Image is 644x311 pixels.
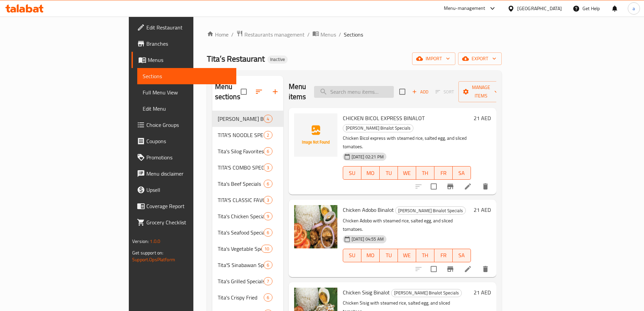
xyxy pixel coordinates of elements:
span: Tita's Seafood Specials [218,228,264,237]
a: Edit Restaurant [132,19,236,36]
a: Restaurants management [236,30,305,39]
span: Get support on: [132,248,163,257]
span: 6 [264,294,272,301]
span: WE [401,250,413,260]
span: 6 [264,148,272,155]
span: Edit Restaurant [146,23,231,31]
div: Tita's Binalot Specials [395,206,466,215]
a: Menus [312,30,336,39]
span: Select to update [427,262,441,276]
span: CHICKEN BICOL EXPRESS BINALOT [343,113,425,123]
span: [DATE] 04:55 AM [349,236,386,242]
button: Add [409,87,431,97]
button: delete [477,261,494,277]
span: 6 [264,229,272,236]
h2: Menu items [289,82,306,102]
a: Promotions [132,149,236,165]
button: Manage items [458,81,504,102]
span: Grocery Checklist [146,218,231,226]
span: 3 [264,197,272,203]
div: items [264,277,272,285]
p: Chicken Adobo with steamed rice, salted egg, and sliced tomatoes. [343,217,471,234]
button: TH [416,166,434,180]
span: SA [455,250,468,260]
span: WE [401,168,413,178]
span: Inactive [267,57,288,62]
a: Menu disclaimer [132,165,236,182]
div: items [264,196,272,204]
span: Edit Menu [143,105,231,113]
span: Sort sections [251,84,267,100]
div: Tita's Binalot Specials [391,289,462,297]
span: Select to update [427,179,441,194]
a: Upsell [132,182,236,198]
span: Tita's Grilled Specials [218,277,264,285]
button: MO [361,166,380,180]
div: items [264,212,272,220]
span: Choice Groups [146,121,231,129]
div: TITA'S NOODLE SPECIAL2 [212,127,283,143]
input: search [314,86,394,98]
p: Chicken Bicol express with steamed rice, salted egg, and sliced tomatoes. [343,134,471,151]
div: TITA'S COMBO SPECIALS3 [212,159,283,176]
a: Grocery Checklist [132,214,236,230]
button: Branch-specific-item [442,261,458,277]
button: SU [343,166,361,180]
h6: 21 AED [474,288,491,297]
button: TU [380,166,398,180]
span: Sections [143,72,231,80]
a: Edit menu item [464,265,472,273]
a: Menus [132,52,236,68]
span: 7 [264,278,272,285]
div: Menu-management [444,4,485,13]
a: Full Menu View [137,84,236,101]
span: Menus [320,30,336,39]
span: Upsell [146,186,231,194]
div: Tita's Grilled Specials7 [212,273,283,289]
span: 9 [264,213,272,220]
button: FR [434,249,453,262]
div: items [264,293,272,302]
span: 2 [264,132,272,138]
div: items [264,131,272,139]
div: Inactive [267,55,288,64]
button: import [412,52,455,65]
button: Branch-specific-item [442,178,458,195]
nav: breadcrumb [207,30,502,39]
button: SU [343,249,361,262]
div: Tita's Crispy Fried6 [212,289,283,306]
span: export [463,54,496,63]
li: / [339,30,341,39]
a: Edit menu item [464,182,472,191]
button: SA [453,249,471,262]
span: Branches [146,40,231,48]
button: SA [453,166,471,180]
span: Coupons [146,137,231,145]
a: Branches [132,36,236,52]
li: / [307,30,310,39]
span: 10 [262,246,272,252]
div: Tita'S Sinabawan Specials6 [212,257,283,273]
a: Coverage Report [132,198,236,214]
div: Tita's Binalot Specials [343,124,413,132]
span: [PERSON_NAME] Binalot Specials [218,115,264,123]
div: items [264,228,272,237]
span: SA [455,168,468,178]
span: 6 [264,181,272,187]
span: Menus [148,56,231,64]
span: Tita's Vegetable Specials [218,245,262,253]
div: Tita's Beef Specials6 [212,176,283,192]
span: [PERSON_NAME] Binalot Specials [391,289,461,297]
span: import [418,54,450,63]
button: Add section [267,84,283,100]
div: TITA'S CLASSIC FAVORITES [218,196,264,204]
span: Tita’s Restaurant [207,51,265,66]
span: Restaurants management [244,30,305,39]
div: Tita's Beef Specials [218,180,264,188]
span: TITA'S COMBO SPECIALS [218,163,264,172]
span: TU [382,168,395,178]
div: Tita's Silog Favorites6 [212,143,283,159]
button: WE [398,166,416,180]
